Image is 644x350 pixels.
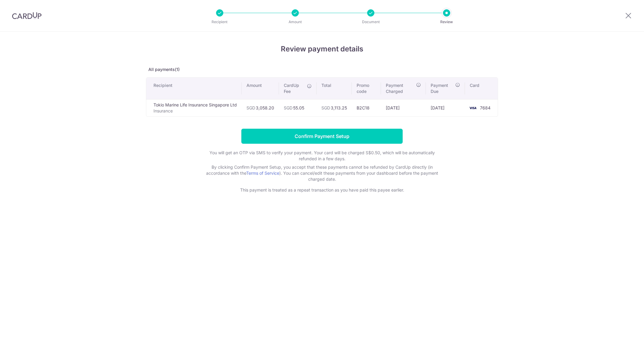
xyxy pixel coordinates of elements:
th: Total [317,78,352,99]
td: [DATE] [381,99,426,116]
h4: Review payment details [146,44,498,54]
td: B2C18 [352,99,381,116]
th: Promo code [352,78,381,99]
iframe: Opens a widget where you can find more information [605,332,638,347]
input: Confirm Payment Setup [241,129,403,144]
p: Amount [273,19,317,25]
th: Recipient [146,78,242,99]
img: CardUp [12,12,42,19]
span: CardUp Fee [284,82,304,94]
p: This payment is treated as a repeat transaction as you have paid this payee earlier. [202,187,442,193]
th: Amount [242,78,279,99]
td: 3,058.20 [242,99,279,116]
p: Recipient [197,19,242,25]
td: [DATE] [426,99,465,116]
p: All payments(1) [146,66,498,72]
img: <span class="translation_missing" title="translation missing: en.account_steps.new_confirm_form.b... [467,104,479,112]
p: Insurance [153,108,237,114]
span: SGD [284,105,293,110]
span: Payment Due [431,82,454,94]
th: Card [465,78,498,99]
span: Payment Charged [386,82,414,94]
td: 55.05 [279,99,317,116]
p: You will get an OTP via SMS to verify your payment. Your card will be charged S$0.50, which will ... [202,150,442,162]
td: 3,113.25 [317,99,352,116]
p: Review [424,19,469,25]
span: SGD [246,105,255,110]
p: By clicking Confirm Payment Setup, you accept that these payments cannot be refunded by CardUp di... [202,164,442,182]
span: 7684 [480,105,491,110]
td: Tokio Marine Life Insurance Singapore Ltd [146,99,242,116]
a: Terms of Service [246,170,279,176]
span: SGD [321,105,330,110]
p: Document [348,19,393,25]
